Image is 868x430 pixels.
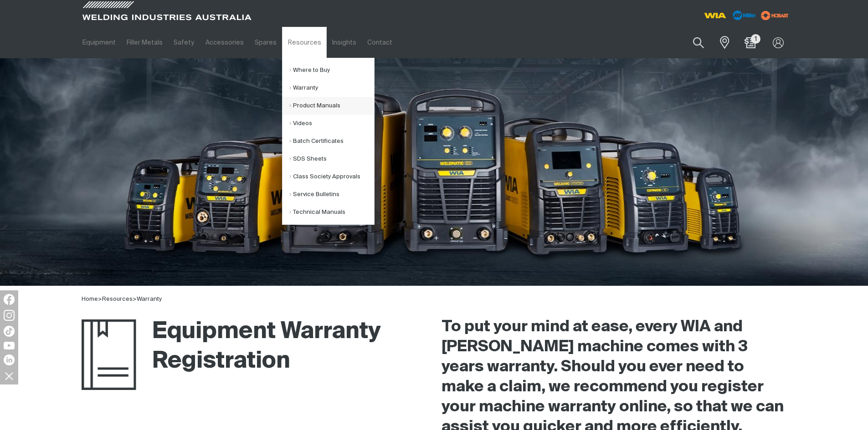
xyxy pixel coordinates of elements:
[289,132,374,150] a: Batch Certificates
[1,368,17,384] img: hide socials
[4,326,15,337] img: TikTok
[683,32,714,53] button: Search products
[289,186,374,203] a: Service Bulletins
[282,27,326,58] a: Resources
[289,97,374,115] a: Product Manuals
[327,27,362,58] a: Insights
[82,317,427,376] h1: Equipment Warranty Registration
[4,310,15,321] img: Instagram
[102,296,133,302] a: Resources
[362,27,398,58] a: Contact
[758,9,791,22] img: miller
[289,150,374,168] a: SDS Sheets
[289,79,374,97] a: Warranty
[249,27,282,58] a: Spares
[82,296,98,302] a: Home
[282,58,375,225] ul: Resources Submenu
[289,168,374,186] a: Class Society Approvals
[168,27,200,58] a: Safety
[289,203,374,221] a: Technical Manuals
[77,27,121,58] a: Equipment
[137,296,162,302] a: Warranty
[77,27,613,58] nav: Main
[4,354,15,365] img: LinkedIn
[200,27,249,58] a: Accessories
[98,296,102,302] span: >
[4,294,15,305] img: Facebook
[289,115,374,132] a: Videos
[102,296,137,302] span: >
[289,61,374,79] a: Where to Buy
[4,342,15,349] img: YouTube
[672,32,714,53] input: Product name or item number...
[121,27,168,58] a: Filler Metals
